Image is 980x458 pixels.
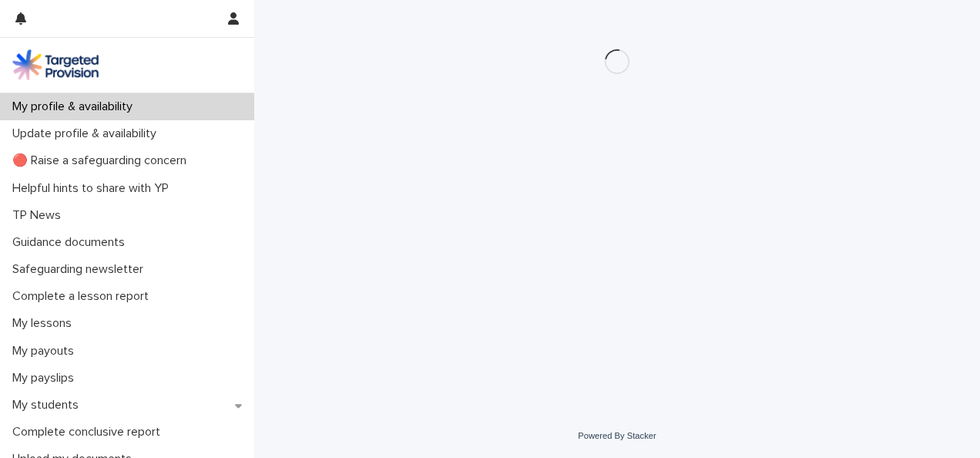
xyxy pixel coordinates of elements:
[6,153,199,168] p: 🔴 Raise a safeguarding concern
[12,49,99,80] img: M5nRWzHhSzIhMunXDL62
[6,181,181,196] p: Helpful hints to share with YP
[6,235,137,250] p: Guidance documents
[6,99,145,114] p: My profile & availability
[6,289,161,304] p: Complete a lesson report
[578,431,656,440] a: Powered By Stacker
[6,344,86,359] p: My payouts
[6,371,86,386] p: My payslips
[6,398,91,413] p: My students
[6,208,73,223] p: TP News
[6,425,173,439] p: Complete conclusive report
[6,262,156,277] p: Safeguarding newsletter
[6,126,169,141] p: Update profile & availability
[6,316,84,331] p: My lessons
